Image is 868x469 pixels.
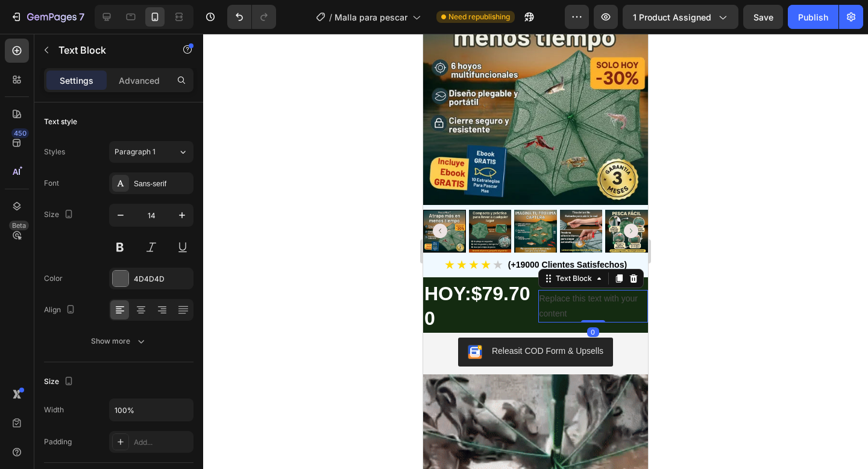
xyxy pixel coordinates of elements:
[44,178,59,189] div: Font
[11,128,29,138] div: 450
[115,146,156,157] span: Paragraph 1
[335,11,407,24] span: Malla para pescar
[134,274,190,285] div: 4D4D4D
[44,207,76,223] div: Size
[423,34,648,469] iframe: Design area
[329,11,332,24] span: /
[79,10,84,24] p: 7
[798,11,828,24] div: Publish
[44,404,64,415] div: Width
[115,256,225,289] div: Replace this text with your content
[448,11,510,22] span: Need republishing
[45,311,59,326] img: CKKYs5695_ICEAE=.webp
[788,5,838,29] button: Publish
[753,12,773,22] span: Save
[35,304,190,333] button: Releasit COD Form & Upsells
[110,399,193,421] input: Auto
[44,116,77,127] div: Text style
[44,302,78,318] div: Align
[227,5,276,29] div: Undo/Redo
[44,374,76,390] div: Size
[164,294,176,303] div: 0
[743,5,783,29] button: Save
[5,5,90,29] button: 7
[58,43,161,57] p: Text Block
[44,146,65,157] div: Styles
[44,330,193,352] button: Show more
[623,5,738,29] button: 1 product assigned
[69,311,180,324] div: Releasit COD Form & Upsells
[134,437,190,448] div: Add...
[119,74,160,87] p: Advanced
[130,239,171,250] div: Text Block
[44,436,72,447] div: Padding
[60,74,93,87] p: Settings
[633,11,711,24] span: 1 product assigned
[109,141,193,163] button: Paragraph 1
[91,335,147,347] div: Show more
[134,178,190,189] div: Sans-serif
[9,221,29,230] div: Beta
[44,273,63,284] div: Color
